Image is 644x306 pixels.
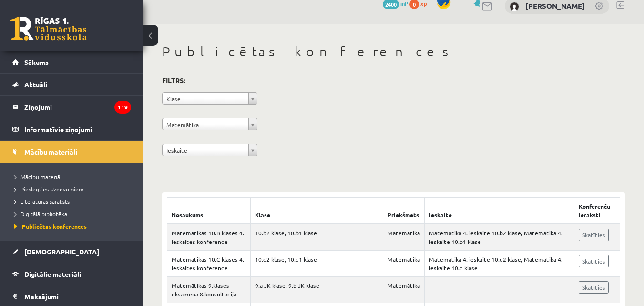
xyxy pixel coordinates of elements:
[251,251,383,277] td: 10.c2 klase, 10.c1 klase
[14,185,83,193] span: Pieslēgties Uzdevumiem
[14,172,133,181] a: Mācību materiāli
[424,224,574,251] td: Matemātika 4. ieskaite 10.b2 klase, Matemātika 4. ieskaite 10.b1 klase
[579,229,609,241] a: Skatīties
[14,185,133,193] a: Pieslēgties Uzdevumiem
[24,96,131,118] legend: Ziņojumi
[167,198,251,224] th: Nosaukums
[383,224,424,251] td: Matemātika
[12,141,131,163] a: Mācību materiāli
[251,198,383,224] th: Klase
[24,80,47,89] span: Aktuāli
[24,148,77,156] span: Mācību materiāli
[167,224,251,251] td: Matemātikas 10.B klases 4. ieskaites konference
[251,277,383,303] td: 9.a JK klase, 9.b JK klase
[24,58,49,66] span: Sākums
[510,2,519,11] img: Anna Bukovska
[579,281,609,294] a: Skatīties
[383,198,424,224] th: Priekšmets
[162,92,257,105] a: Klase
[167,277,251,303] td: Matemātikas 9.klases eksāmena 8.konsultācija
[14,210,67,218] span: Digitālā bibliotēka
[12,96,131,118] a: Ziņojumi119
[383,277,424,303] td: Matemātika
[424,198,574,224] th: Ieskaite
[579,255,609,267] a: Skatīties
[14,222,87,230] span: Publicētas konferences
[525,1,585,11] a: [PERSON_NAME]
[424,251,574,277] td: Matemātika 4. ieskaite 10.c2 klase, Matemātika 4. ieskaite 10.c klase
[162,74,613,87] h3: Filtrs:
[10,17,87,41] a: Rīgas 1. Tālmācības vidusskola
[166,93,245,105] span: Klase
[114,101,131,114] i: 119
[162,144,257,156] a: Ieskaite
[251,224,383,251] td: 10.b2 klase, 10.b1 klase
[14,173,63,180] span: Mācību materiāli
[14,210,133,218] a: Digitālā bibliotēka
[167,251,251,277] td: Matemātikas 10.C klases 4. ieskaites konference
[12,74,131,95] a: Aktuāli
[12,241,131,263] a: [DEMOGRAPHIC_DATA]
[12,118,131,140] a: Informatīvie ziņojumi
[14,197,133,206] a: Literatūras saraksts
[166,118,245,131] span: Matemātika
[162,43,625,60] h1: Publicētas konferences
[24,270,81,278] span: Digitālie materiāli
[383,251,424,277] td: Matemātika
[12,51,131,73] a: Sākums
[12,263,131,285] a: Digitālie materiāli
[162,118,257,130] a: Matemātika
[14,198,70,205] span: Literatūras saraksts
[24,247,99,256] span: [DEMOGRAPHIC_DATA]
[14,222,133,231] a: Publicētas konferences
[24,118,131,140] legend: Informatīvie ziņojumi
[574,198,620,224] th: Konferenču ieraksti
[166,144,245,157] span: Ieskaite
